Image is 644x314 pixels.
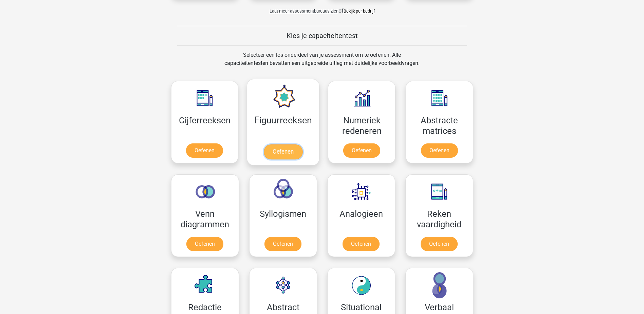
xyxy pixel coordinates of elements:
[421,143,458,158] a: Oefenen
[343,237,380,251] a: Oefenen
[343,143,380,158] a: Oefenen
[166,1,478,15] div: of
[186,237,223,251] a: Oefenen
[421,237,458,251] a: Oefenen
[218,51,426,75] div: Selecteer een los onderdeel van je assessment om te oefenen. Alle capaciteitentesten bevatten een...
[186,143,223,158] a: Oefenen
[264,144,302,159] a: Oefenen
[264,237,301,251] a: Oefenen
[344,8,375,14] a: Bekijk per bedrijf
[270,8,338,14] span: Laat meer assessmentbureaus zien
[177,32,467,40] h5: Kies je capaciteitentest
